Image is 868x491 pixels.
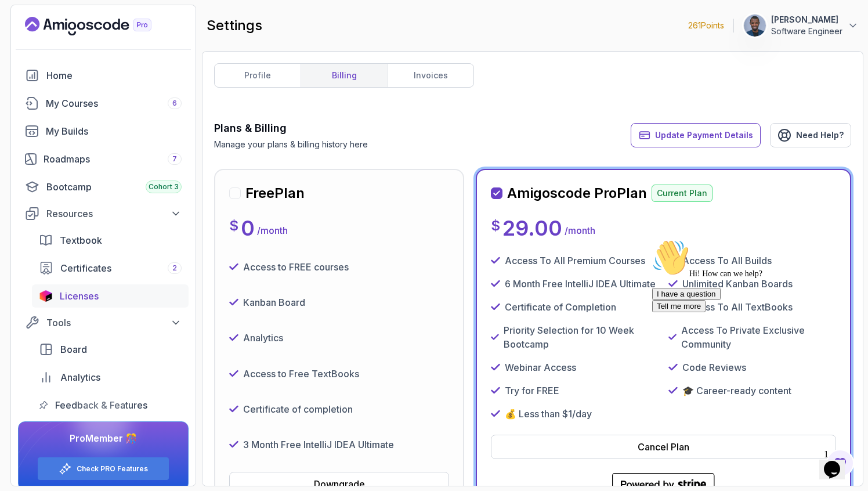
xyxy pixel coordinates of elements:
div: My Courses [46,96,182,110]
a: profile [215,64,301,87]
a: Need Help? [770,123,851,147]
h3: Plans & Billing [214,120,368,136]
a: builds [18,120,189,143]
span: Analytics [60,370,100,384]
p: Certificate of completion [243,402,353,416]
button: Tell me more [5,66,58,78]
div: Cancel Plan [638,440,689,454]
button: I have a question [5,53,73,66]
div: Roadmaps [44,152,182,166]
p: Manage your plans & billing history here [214,139,368,150]
iframe: chat widget [648,234,856,439]
a: certificates [32,257,189,280]
p: 6 Month Free IntelliJ IDEA Ultimate [505,277,656,291]
button: Cancel Plan [491,435,836,459]
div: 👋Hi! How can we help?I have a questionTell me more [5,5,214,78]
img: :wave: [5,5,42,42]
a: Check PRO Features [77,464,148,474]
button: Check PRO Features [37,457,169,481]
div: Bootcamp [46,180,182,194]
span: Need Help? [796,129,844,141]
p: 29.00 [502,216,562,240]
span: 2 [172,263,177,273]
h2: settings [207,16,262,35]
img: user profile image [744,15,766,37]
p: Certificate of Completion [505,300,616,314]
p: Kanban Board [243,295,305,309]
div: Tools [46,316,182,330]
p: 💰 Less than $1/day [505,407,592,421]
span: 7 [172,154,177,164]
p: Priority Selection for 10 Week Bootcamp [504,323,659,351]
button: Tools [18,312,189,333]
span: Licenses [60,289,99,303]
p: / month [565,223,595,237]
a: textbook [32,229,189,252]
a: licenses [32,284,189,308]
a: bootcamp [18,175,189,198]
p: Analytics [243,331,283,345]
a: board [32,338,189,361]
img: jetbrains icon [39,290,53,302]
p: $ [229,216,238,235]
p: [PERSON_NAME] [771,14,842,26]
div: Home [46,68,182,82]
p: Software Engineer [771,26,842,37]
p: 0 [241,216,255,240]
a: home [18,64,189,87]
h2: Amigoscode Pro Plan [507,184,647,203]
h2: Free Plan [245,184,305,203]
div: My Builds [46,124,182,138]
a: roadmaps [18,147,189,171]
span: Update Payment Details [655,129,753,141]
p: $ [491,216,500,235]
span: Certificates [60,261,111,275]
p: 3 Month Free IntelliJ IDEA Ultimate [243,438,394,452]
button: Resources [18,203,189,224]
iframe: chat widget [819,445,856,479]
p: / month [257,223,288,237]
p: Access to Free TextBooks [243,367,359,381]
button: Update Payment Details [631,123,761,147]
p: Access To All Premium Courses [505,254,645,268]
a: analytics [32,366,189,389]
p: Try for FREE [505,384,559,398]
a: invoices [387,64,473,87]
p: Current Plan [652,185,713,202]
a: feedback [32,393,189,417]
div: Downgrade [314,477,365,491]
a: courses [18,92,189,115]
span: Textbook [60,233,102,247]
span: 6 [172,99,177,108]
span: Cohort 3 [149,182,179,192]
div: Resources [46,207,182,221]
a: Landing page [25,17,178,35]
button: user profile image[PERSON_NAME]Software Engineer [743,14,859,37]
span: Board [60,342,87,356]
p: 261 Points [688,20,724,31]
span: Hi! How can we help? [5,35,115,44]
p: Webinar Access [505,360,576,374]
span: Feedback & Features [55,398,147,412]
a: billing [301,64,387,87]
p: Access to FREE courses [243,260,349,274]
